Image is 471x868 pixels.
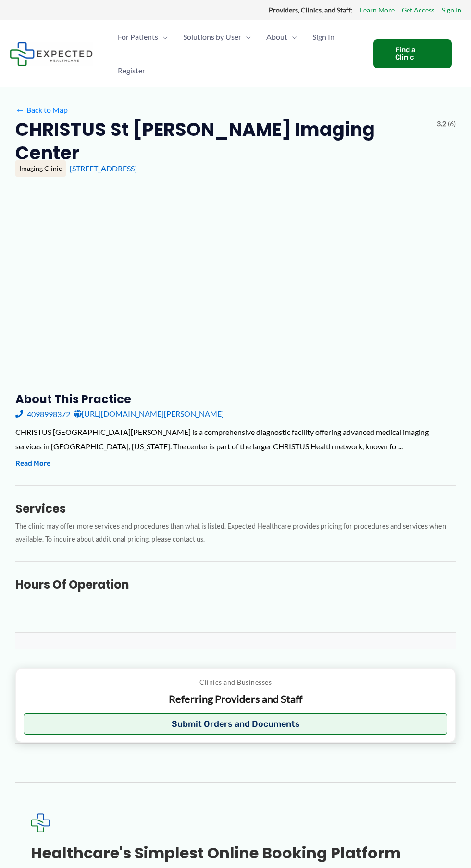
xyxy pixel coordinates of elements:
[373,39,452,68] a: Find a Clinic
[241,20,251,54] span: Menu Toggle
[312,20,335,54] span: Sign In
[175,20,259,54] a: Solutions by UserMenu Toggle
[118,54,145,87] span: Register
[15,458,50,470] button: Read More
[402,4,434,16] a: Get Access
[269,6,353,14] strong: Providers, Clinics, and Staff:
[15,105,25,114] span: ←
[24,692,447,706] p: Referring Providers and Staff
[31,813,50,832] img: Expected Healthcare Logo
[110,54,153,87] a: Register
[305,20,342,54] a: Sign In
[259,20,305,54] a: AboutMenu Toggle
[10,42,93,66] img: Expected Healthcare Logo - side, dark font, small
[74,407,224,421] a: [URL][DOMAIN_NAME][PERSON_NAME]
[15,520,456,546] p: The clinic may offer more services and procedures than what is listed. Expected Healthcare provid...
[15,160,66,177] div: Imaging Clinic
[15,425,456,453] div: CHRISTUS [GEOGRAPHIC_DATA][PERSON_NAME] is a comprehensive diagnostic facility offering advanced ...
[15,103,68,117] a: ←Back to Map
[287,20,297,54] span: Menu Toggle
[15,392,456,407] h3: About this practice
[15,407,70,421] a: 4098998372
[360,4,395,16] a: Learn More
[24,713,447,735] button: Submit Orders and Documents
[15,118,429,165] h2: CHRISTUS St [PERSON_NAME] Imaging Center
[266,20,287,54] span: About
[15,501,456,516] h3: Services
[118,20,158,54] span: For Patients
[15,577,456,592] h3: Hours of Operation
[442,4,461,16] a: Sign In
[31,844,440,862] h3: Healthcare's simplest online booking platform
[110,20,364,87] nav: Primary Site Navigation
[448,118,456,130] span: (6)
[183,20,241,54] span: Solutions by User
[70,164,137,173] a: [STREET_ADDRESS]
[158,20,168,54] span: Menu Toggle
[24,676,447,688] p: Clinics and Businesses
[437,118,446,130] span: 3.2
[110,20,175,54] a: For PatientsMenu Toggle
